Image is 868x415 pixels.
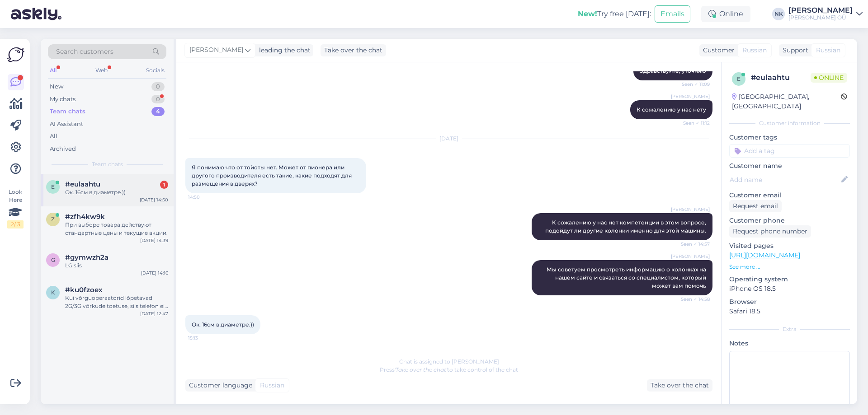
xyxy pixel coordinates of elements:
div: Team chats [50,107,85,116]
a: [PERSON_NAME][PERSON_NAME] OÜ [788,7,863,21]
span: [PERSON_NAME] [189,45,243,55]
p: Operating system [729,275,850,284]
div: Web [94,65,109,76]
div: Extra [729,325,850,333]
div: [DATE] 12:47 [140,310,168,317]
span: #eulaahtu [65,180,100,188]
div: Socials [144,65,166,76]
div: [DATE] [185,135,712,143]
div: All [48,65,58,76]
p: Safari 18.5 [729,307,850,316]
span: #zfh4kw9k [65,213,105,221]
div: Customer language [185,381,252,390]
div: My chats [50,95,75,104]
span: z [51,216,55,223]
div: Look Here [7,188,24,228]
div: Take over the chat [321,44,386,56]
span: k [51,289,55,296]
span: Seen ✓ 14:57 [676,241,710,247]
div: Take over the chat [647,379,712,392]
b: New! [578,9,597,18]
a: [URL][DOMAIN_NAME] [729,251,800,259]
span: g [51,256,55,263]
span: #gymwzh2a [65,253,108,261]
p: Customer tags [729,133,850,142]
span: Ок. 16см в диаметре.)) [192,321,254,328]
div: Support [779,46,808,55]
button: Emails [655,5,690,23]
div: 4 [151,107,165,116]
span: К сожалению у нас нет компетенции в этом вопросе, подойдут ли другие колонки именно для этой машины. [545,219,708,234]
div: Ок. 16см в диаметре.)) [65,188,168,196]
div: Archived [50,145,76,154]
div: New [50,82,63,91]
div: [DATE] 14:50 [140,196,168,203]
p: iPhone OS 18.5 [729,284,850,294]
input: Add a tag [729,144,850,158]
p: Visited pages [729,241,850,251]
span: Online [811,73,847,83]
div: Try free [DATE]: [578,9,651,19]
div: 0 [151,95,165,104]
div: AI Assistant [50,120,83,129]
div: [GEOGRAPHIC_DATA], [GEOGRAPHIC_DATA] [732,92,841,111]
span: Russian [742,46,767,55]
i: 'Take over the chat' [395,366,447,373]
span: К сожалению у нас нету [637,106,706,113]
div: [DATE] 14:39 [140,237,168,244]
p: Customer email [729,191,850,200]
span: Seen ✓ 14:58 [676,296,710,303]
span: Мы советуем просмотреть информацию о колонках на нашем сайте и связаться со специалистом, который... [547,266,708,289]
div: Request email [729,200,782,212]
input: Add name [730,175,840,185]
div: Online [701,6,750,22]
span: #ku0fzoex [65,286,103,294]
span: Seen ✓ 11:09 [676,81,710,88]
span: [PERSON_NAME] [671,253,710,260]
p: Customer phone [729,216,850,225]
span: Я понимаю что от тойоты нет. Может от пионера или другого производителя есть такие, какие подходя... [192,164,353,187]
div: NK [772,8,785,20]
div: Kui võrguoperaatorid lõpetavad 2G/3G võrkude toetuse, siis telefon ei saa enam ühendust [PERSON_N... [65,294,168,310]
div: All [50,132,57,141]
span: 15:13 [188,335,222,341]
span: e [51,183,55,190]
div: 0 [151,82,165,91]
div: 2 / 3 [7,220,24,228]
div: leading the chat [255,46,311,55]
span: 14:50 [188,194,222,201]
div: # eulaahtu [751,72,811,83]
div: LG siis [65,261,168,270]
p: Customer name [729,161,850,171]
div: Request phone number [729,225,811,238]
div: [PERSON_NAME] [788,7,853,14]
p: Notes [729,339,850,348]
span: [PERSON_NAME] [671,93,710,100]
div: 1 [160,181,168,189]
span: Russian [816,46,840,55]
span: Russian [260,381,284,390]
span: [PERSON_NAME] [671,206,710,213]
p: See more ... [729,263,850,271]
div: Customer [699,46,735,55]
div: Customer information [729,119,850,127]
img: Askly Logo [7,46,24,63]
span: Chat is assigned to [PERSON_NAME] [399,358,499,365]
span: e [737,75,741,82]
span: Press to take control of the chat [380,366,518,373]
span: Search customers [56,47,113,56]
div: При выборе товара действуют стандартные цены и текущие акции. [65,221,168,237]
span: Team chats [92,160,123,168]
p: Browser [729,297,850,307]
div: [DATE] 14:16 [141,270,168,276]
div: [PERSON_NAME] OÜ [788,14,853,21]
span: Seen ✓ 11:12 [676,120,710,126]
